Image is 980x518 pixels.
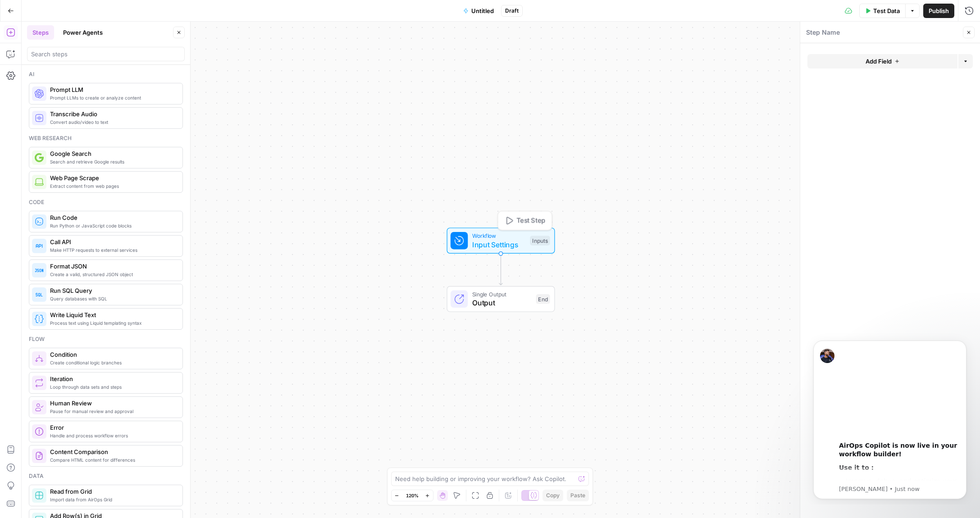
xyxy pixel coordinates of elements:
[472,239,526,250] span: Input Settings
[536,294,550,304] div: End
[50,447,175,456] span: Content Comparison
[50,399,175,408] span: Human Review
[50,319,175,327] span: Process text using Liquid templating syntax
[50,262,175,271] span: Format JSON
[50,271,175,278] span: Create a valid, structured JSON object
[31,50,181,59] input: Search steps
[29,198,183,206] div: Code
[50,423,175,432] span: Error
[50,237,175,246] span: Call API
[505,7,519,15] span: Draft
[800,332,980,504] iframe: Intercom notifications message
[546,491,560,500] span: Copy
[50,408,175,415] span: Pause for manual review and approval
[50,173,175,182] span: Web Page Scrape
[50,295,175,302] span: Query databases with SQL
[542,490,563,501] button: Copy
[50,149,175,158] span: Google Search
[50,85,175,94] span: Prompt LLM
[58,25,108,40] button: Power Agents
[471,6,494,15] span: Untitled
[50,286,175,295] span: Run SQL Query
[50,118,175,126] span: Convert audio/video to text
[406,492,419,499] span: 120%
[50,158,175,165] span: Search and retrieve Google results
[50,456,175,463] span: Compare HTML content for differences
[530,236,550,245] div: Inputs
[859,4,905,18] button: Test Data
[873,6,900,15] span: Test Data
[417,227,585,254] div: WorkflowInput SettingsInputsTest Step
[472,290,532,298] span: Single Output
[923,4,954,18] button: Publish
[50,350,175,359] span: Condition
[50,109,175,118] span: Transcribe Audio
[929,6,949,15] span: Publish
[29,335,183,343] div: Flow
[50,359,175,366] span: Create conditional logic branches
[50,496,175,503] span: Import data from AirOps Grid
[29,70,183,78] div: Ai
[50,487,175,496] span: Read from Grid
[570,491,585,500] span: Paste
[50,383,175,391] span: Loop through data sets and steps
[516,216,545,226] span: Test Step
[472,297,532,308] span: Output
[567,490,589,501] button: Paste
[50,94,175,101] span: Prompt LLMs to create or analyze content
[50,310,175,319] span: Write Liquid Text
[458,4,499,18] button: Untitled
[29,472,183,480] div: Data
[35,451,44,460] img: vrinnnclop0vshvmafd7ip1g7ohf
[29,134,183,142] div: Web research
[50,246,175,254] span: Make HTTP requests to external services
[50,222,175,229] span: Run Python or JavaScript code blocks
[27,25,54,40] button: Steps
[866,57,892,66] span: Add Field
[50,213,175,222] span: Run Code
[50,432,175,439] span: Handle and process workflow errors
[499,254,502,285] g: Edge from start to end
[50,182,175,190] span: Extract content from web pages
[472,232,526,240] span: Workflow
[50,374,175,383] span: Iteration
[500,214,549,227] button: Test Step
[417,286,585,312] div: Single OutputOutputEnd
[807,54,957,68] button: Add Field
